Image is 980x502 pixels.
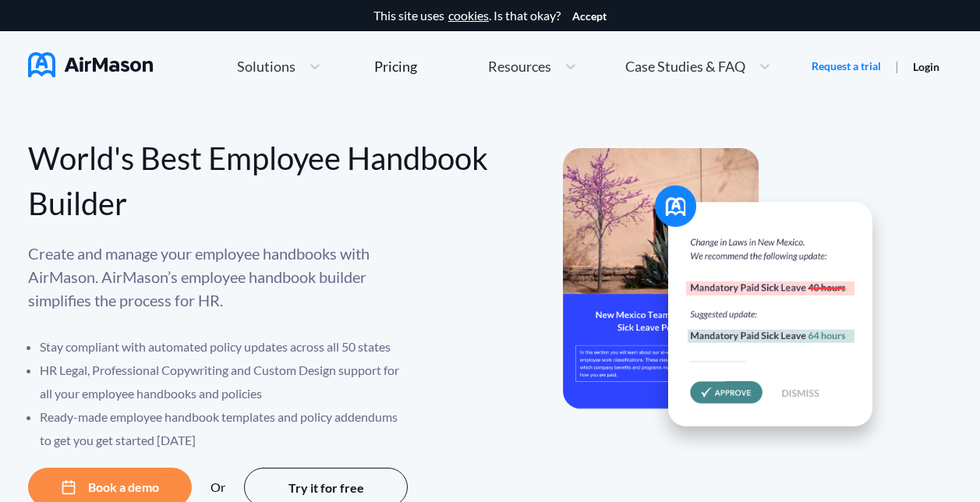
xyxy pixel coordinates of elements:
[374,59,417,73] div: Pricing
[488,59,551,73] span: Resources
[572,10,607,23] button: Accept cookies
[40,359,410,405] li: HR Legal, Professional Copywriting and Custom Design support for all your employee handbooks and ...
[237,59,295,73] span: Solutions
[563,148,890,454] img: hero-banner
[40,335,410,359] li: Stay compliant with automated policy updates across all 50 states
[374,52,417,80] a: Pricing
[812,58,881,74] a: Request a trial
[40,405,410,452] li: Ready-made employee handbook templates and policy addendums to get you get started [DATE]
[28,242,410,312] p: Create and manage your employee handbooks with AirMason. AirMason’s employee handbook builder sim...
[448,9,489,23] a: cookies
[28,52,153,77] img: AirMason Logo
[211,480,225,494] div: Or
[625,59,745,73] span: Case Studies & FAQ
[28,136,490,226] div: World's Best Employee Handbook Builder
[913,60,939,73] a: Login
[895,58,899,73] span: |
